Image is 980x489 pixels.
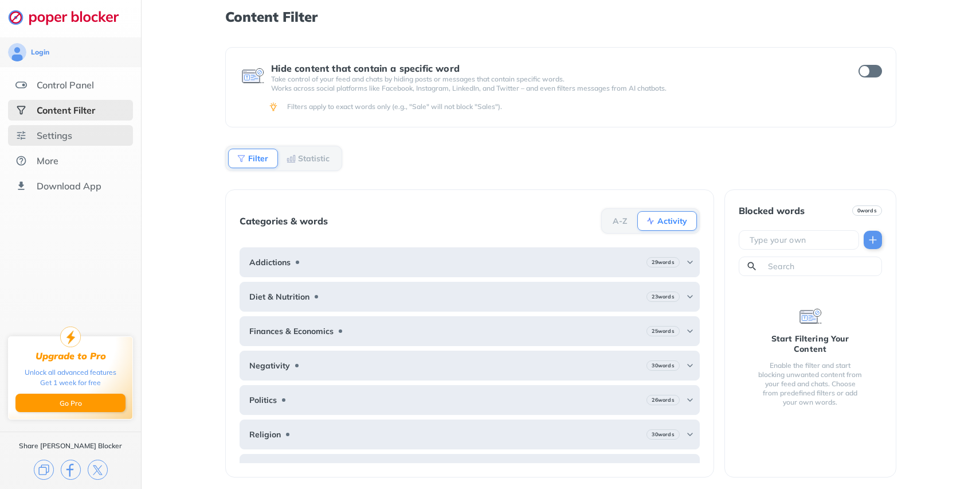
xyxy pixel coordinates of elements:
div: Login [31,48,49,57]
b: Activity [657,218,687,224]
img: social-selected.svg [15,104,27,116]
b: Diet & Nutrition [249,292,309,301]
img: download-app.svg [15,180,27,192]
b: Negativity [249,361,290,370]
img: features.svg [15,79,27,91]
p: Take control of your feed and chats by hiding posts or messages that contain specific words. [271,75,837,84]
input: Type your own [748,234,854,246]
img: upgrade-to-pro.svg [60,327,81,347]
b: 23 words [652,293,674,301]
div: Hide content that contain a specific word [271,63,837,73]
b: 29 words [652,258,674,266]
b: Religion [249,430,281,439]
div: Filters apply to exact words only (e.g., "Sale" will not block "Sales"). [287,102,880,111]
b: Filter [248,155,268,162]
img: Activity [646,216,655,226]
div: Blocked words [739,205,805,216]
img: about.svg [15,155,27,166]
img: facebook.svg [61,460,81,480]
div: Categories & words [240,216,328,226]
img: settings.svg [15,130,27,141]
div: Share [PERSON_NAME] Blocker [19,441,122,451]
div: Control Panel [37,79,94,91]
div: Upgrade to Pro [36,351,106,362]
b: 30 words [652,430,674,438]
img: logo-webpage.svg [8,9,131,25]
b: 30 words [652,362,674,370]
div: Enable the filter and start blocking unwanted content from your feed and chats. Choose from prede... [757,361,864,407]
b: Politics [249,395,277,405]
b: Addictions [249,258,291,267]
button: Go Pro [15,394,126,412]
b: Finances & Economics [249,327,334,336]
b: 26 words [652,396,674,404]
b: Statistic [298,155,330,162]
b: 25 words [652,327,674,335]
b: A-Z [613,218,628,224]
div: Start Filtering Your Content [757,333,864,354]
input: Search [767,261,877,272]
img: avatar.svg [8,43,26,61]
div: More [37,155,58,166]
img: x.svg [88,460,108,480]
div: Get 1 week for free [40,378,101,388]
div: Settings [37,130,72,141]
div: Content Filter [37,104,95,116]
img: Filter [237,154,246,163]
img: copy.svg [34,460,54,480]
img: Statistic [287,154,296,163]
h1: Content Filter [225,9,896,24]
div: Unlock all advanced features [25,367,116,378]
p: Works across social platforms like Facebook, Instagram, LinkedIn, and Twitter – and even filters ... [271,84,837,93]
b: 0 words [857,207,877,215]
div: Download App [37,180,101,192]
